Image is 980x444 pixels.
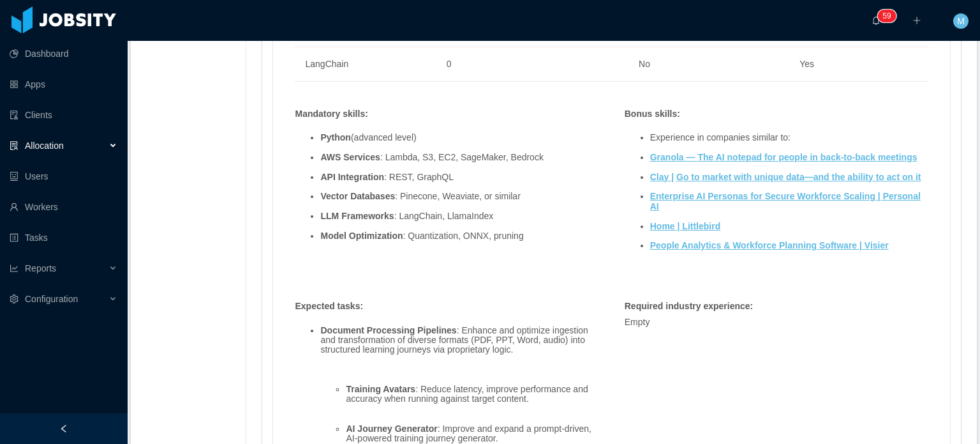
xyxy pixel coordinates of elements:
[650,191,921,211] a: Enterprise AI Personas for Secure Workforce Scaling | Personal AI
[295,301,363,311] strong: Expected tasks :
[346,385,598,414] li: : Reduce latency, improve performance and accuracy when running against target content.
[625,109,680,119] strong: Bonus skills :
[912,16,921,25] i: icon: plus
[295,47,436,82] td: LangChain
[650,133,928,142] li: Experience in companies similar to:
[436,47,531,82] td: 0
[346,384,415,394] strong: Training Avatars
[10,295,19,303] i: icon: setting
[882,10,887,22] p: 5
[625,301,754,311] strong: Required industry experience :
[618,316,825,329] div: Empty
[957,13,965,29] span: M
[320,172,384,182] strong: API Integration
[320,153,598,162] li: : Lambda, S3, EC2, SageMaker, Bedrock
[346,424,437,434] strong: AI Journey Generator
[628,47,789,82] td: No
[295,109,367,119] strong: Mandatory skills :
[320,326,598,365] li: : Enhance and optimize ingestion and transformation of diverse formats (PDF, PPT, Word, audio) in...
[320,132,350,142] strong: Python
[650,172,674,182] ins: Clay |
[320,325,456,335] strong: Document Processing Pipelines
[789,47,928,82] td: Yes
[25,294,78,304] span: Configuration
[10,194,117,220] a: icon: userWorkers
[320,172,598,182] li: : REST, GraphQL
[320,231,598,241] li: : Quantization, ONNX, pruning
[320,231,403,241] strong: Model Optimization
[872,16,880,25] i: icon: bell
[10,164,117,189] a: icon: robotUsers
[10,41,117,66] a: icon: pie-chartDashboard
[10,72,117,97] a: icon: appstoreApps
[650,172,921,182] a: Clay | Go to market with unique data—and the ability to act on it
[887,10,891,22] p: 9
[650,240,889,250] a: People Analytics & Workforce Planning Software | Visier
[320,133,598,142] li: (advanced level)
[320,152,380,162] strong: AWS Services
[25,263,56,273] span: Reports
[877,10,896,22] sup: 59
[10,264,19,273] i: icon: line-chart
[25,141,64,151] span: Allocation
[320,191,395,201] strong: Vector Databases
[320,192,598,201] li: : Pinecone, Weaviate, or similar
[650,152,917,162] a: Granola — The AI notepad for people in back-to-back meetings
[10,141,19,150] i: icon: solution
[676,172,921,182] ins: Go to market with unique data—and the ability to act on it
[320,211,598,221] li: : LangChain, LlamaIndex
[320,211,394,221] strong: LLM Frameworks
[10,225,117,250] a: icon: profileTasks
[650,221,720,231] a: Home | Littlebird
[10,102,117,128] a: icon: auditClients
